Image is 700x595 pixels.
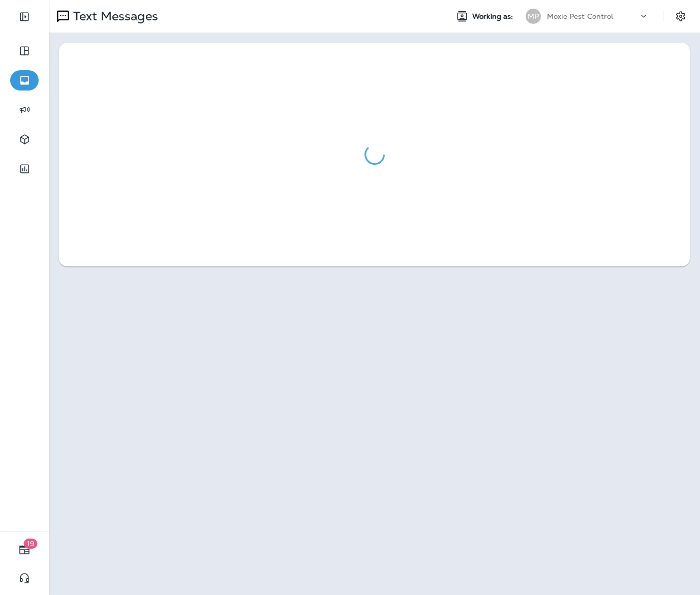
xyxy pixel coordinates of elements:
span: Working as: [472,12,515,21]
div: MP [526,9,541,24]
button: Expand Sidebar [10,7,39,27]
p: Moxie Pest Control [547,12,614,20]
button: Settings [672,7,690,25]
span: 19 [24,539,38,549]
p: Text Messages [69,9,158,24]
button: 19 [10,540,39,560]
